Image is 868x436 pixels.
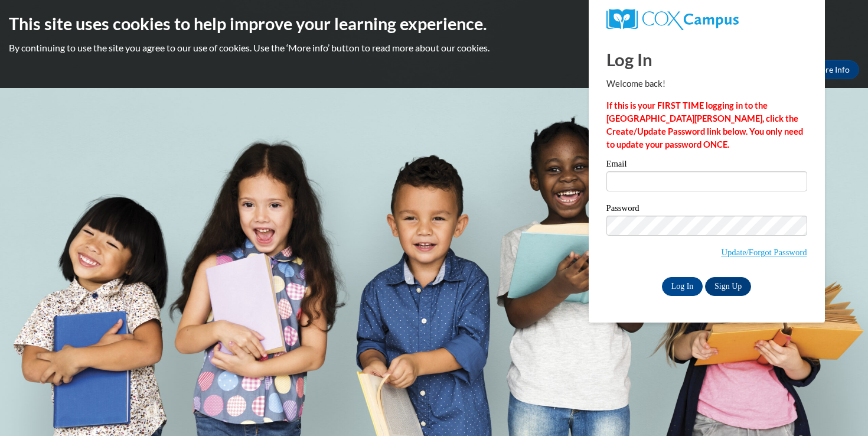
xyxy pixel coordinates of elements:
input: Log In [662,277,703,296]
p: By continuing to use the site you agree to our use of cookies. Use the ‘More info’ button to read... [9,41,859,54]
p: Welcome back! [606,77,807,90]
a: COX Campus [606,9,807,30]
strong: If this is your FIRST TIME logging in to the [GEOGRAPHIC_DATA][PERSON_NAME], click the Create/Upd... [606,100,803,149]
h1: Log In [606,47,807,71]
h2: This site uses cookies to help improve your learning experience. [9,12,859,35]
img: COX Campus [606,9,739,30]
label: Email [606,160,807,171]
a: Sign Up [705,277,751,296]
a: More Info [804,60,859,79]
a: Update/Forgot Password [721,248,807,257]
label: Password [606,204,807,216]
